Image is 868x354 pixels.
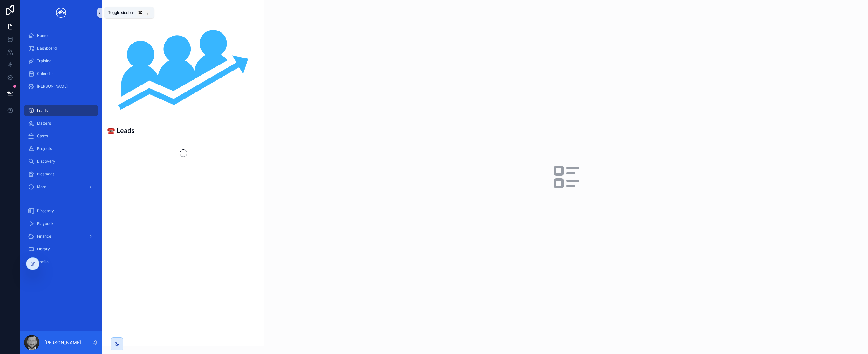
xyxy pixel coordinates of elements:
[24,68,98,79] a: Calendar
[37,172,54,177] span: Pleadings
[24,205,98,217] a: Directory
[24,143,98,154] a: Projects
[37,208,54,214] span: Directory
[37,71,53,76] span: Calendar
[37,58,51,64] span: Training
[44,339,81,346] p: [PERSON_NAME]
[24,81,98,92] a: [PERSON_NAME]
[24,118,98,129] a: Matters
[37,146,52,151] span: Projects
[24,243,98,255] a: Library
[37,259,49,264] span: Profile
[37,33,48,38] span: Home
[24,30,98,41] a: Home
[24,130,98,142] a: Cases
[53,8,69,18] img: App logo
[37,159,55,164] span: Discovery
[24,43,98,54] a: Dashboard
[37,46,57,51] span: Dashboard
[37,108,48,113] span: Leads
[24,156,98,167] a: Discovery
[20,25,102,276] div: scrollable content
[37,221,54,226] span: Playbook
[37,234,51,239] span: Finance
[24,181,98,193] a: More
[24,231,98,242] a: Finance
[107,126,135,135] h1: ☎️ Leads
[37,133,48,139] span: Cases
[24,256,98,268] a: Profile
[37,121,51,126] span: Matters
[24,55,98,67] a: Training
[24,218,98,229] a: Playbook
[37,247,50,252] span: Library
[108,10,134,15] span: Toggle sidebar
[24,105,98,116] a: Leads
[24,168,98,180] a: Pleadings
[37,184,46,189] span: More
[145,10,150,15] span: \
[37,84,68,89] span: [PERSON_NAME]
